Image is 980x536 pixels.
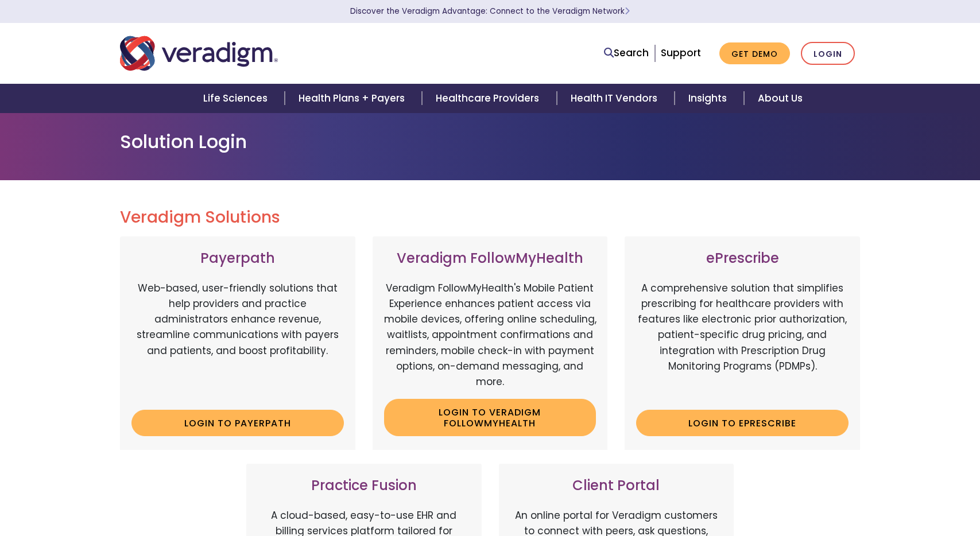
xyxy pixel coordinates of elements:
[131,281,344,401] p: Web-based, user-friendly solutions that help providers and practice administrators enhance revenu...
[719,42,790,65] a: Get Demo
[131,410,344,436] a: Login to Payerpath
[636,281,849,401] p: A comprehensive solution that simplifies prescribing for healthcare providers with features like ...
[384,399,596,436] a: Login to Veradigm FollowMyHealth
[801,42,855,65] a: Login
[120,131,861,153] h1: Solution Login
[744,84,816,113] a: About Us
[422,84,556,113] a: Healthcare Providers
[384,250,596,267] h3: Veradigm FollowMyHealth
[557,84,675,113] a: Health IT Vendors
[661,46,701,60] a: Support
[258,477,470,494] h3: Practice Fusion
[636,250,849,267] h3: ePrescribe
[604,45,649,61] a: Search
[384,281,596,390] p: Veradigm FollowMyHealth's Mobile Patient Experience enhances patient access via mobile devices, o...
[636,410,849,436] a: Login to ePrescribe
[120,208,861,227] h2: Veradigm Solutions
[131,250,344,267] h3: Payerpath
[510,477,723,494] h3: Client Portal
[625,6,630,17] span: Learn More
[120,34,278,72] img: Veradigm logo
[285,84,422,113] a: Health Plans + Payers
[350,6,630,17] a: Discover the Veradigm Advantage: Connect to the Veradigm NetworkLearn More
[189,84,285,113] a: Life Sciences
[675,84,744,113] a: Insights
